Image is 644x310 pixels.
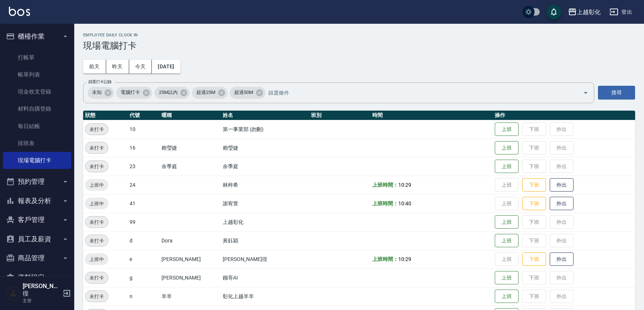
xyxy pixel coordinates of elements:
[83,33,635,37] h2: Employee Daily Clock In
[221,194,309,213] td: 謝宥萱
[83,111,128,120] th: 狀態
[85,237,108,245] span: 未打卡
[398,182,411,188] span: 10:29
[3,49,71,66] a: 打帳單
[550,252,573,266] button: 外出
[372,256,398,262] b: 上班時間：
[522,178,546,192] button: 下班
[522,252,546,266] button: 下班
[495,234,519,248] button: 上班
[128,138,160,157] td: 16
[192,87,228,99] div: 超過25M
[493,111,635,120] th: 操作
[3,172,71,191] button: 預約管理
[154,89,182,96] span: 25M以內
[85,255,108,263] span: 上班中
[3,248,71,268] button: 商品管理
[221,157,309,176] td: 余季庭
[495,141,519,155] button: 上班
[85,218,108,226] span: 未打卡
[88,87,114,99] div: 未知
[88,89,106,96] span: 未知
[3,100,71,117] a: 材料自購登錄
[83,60,106,74] button: 前天
[598,86,635,99] button: 搜尋
[221,231,309,250] td: 黃鈺穎
[128,250,160,268] td: e
[128,176,160,194] td: 24
[495,160,519,173] button: 上班
[3,229,71,249] button: 員工及薪資
[160,231,221,250] td: Dora
[85,293,108,300] span: 未打卡
[221,250,309,268] td: [PERSON_NAME]徨
[128,287,160,306] td: n
[160,157,221,176] td: 余季庭
[3,27,71,46] button: 櫃檯作業
[88,79,112,85] label: 篩選打卡記錄
[83,40,635,51] h3: 現場電腦打卡
[23,297,61,304] p: 主管
[565,4,604,20] button: 上越彰化
[607,5,635,19] button: 登出
[116,89,144,96] span: 電腦打卡
[370,111,493,120] th: 時間
[495,215,519,229] button: 上班
[3,118,71,135] a: 每日結帳
[116,87,152,99] div: 電腦打卡
[129,60,152,74] button: 今天
[9,7,30,16] img: Logo
[128,120,160,138] td: 10
[160,287,221,306] td: 羊羊
[495,290,519,303] button: 上班
[580,87,592,99] button: Open
[577,7,601,17] div: 上越彰化
[267,86,570,99] input: 篩選條件
[3,191,71,211] button: 報表及分析
[128,231,160,250] td: d
[230,87,265,99] div: 超過50M
[550,197,573,211] button: 外出
[3,135,71,152] a: 排班表
[23,283,61,297] h5: [PERSON_NAME]徨
[495,123,519,136] button: 上班
[154,87,190,99] div: 25M以內
[3,66,71,83] a: 帳單列表
[372,182,398,188] b: 上班時間：
[309,111,370,120] th: 班別
[128,268,160,287] td: g
[128,194,160,213] td: 41
[106,60,129,74] button: 昨天
[152,60,180,74] button: [DATE]
[85,181,108,189] span: 上班中
[160,250,221,268] td: [PERSON_NAME]
[85,200,108,208] span: 上班中
[160,111,221,120] th: 暱稱
[3,210,71,229] button: 客戶管理
[85,144,108,152] span: 未打卡
[221,120,309,138] td: 第一事業部 (勿刪)
[398,256,411,262] span: 10:29
[398,200,411,206] span: 10:40
[128,111,160,120] th: 代號
[372,200,398,206] b: 上班時間：
[85,125,108,133] span: 未打卡
[221,213,309,231] td: 上越彰化
[221,138,309,157] td: 賴瑩婕
[495,271,519,285] button: 上班
[85,163,108,170] span: 未打卡
[221,287,309,306] td: 彰化上越羊羊
[230,89,258,96] span: 超過50M
[6,286,21,301] img: Person
[221,268,309,287] td: 鏹哥AI
[3,152,71,169] a: 現場電腦打卡
[3,83,71,100] a: 現金收支登錄
[550,178,573,192] button: 外出
[128,213,160,231] td: 99
[160,268,221,287] td: [PERSON_NAME]
[85,274,108,282] span: 未打卡
[522,197,546,211] button: 下班
[128,157,160,176] td: 23
[160,138,221,157] td: 賴瑩婕
[221,176,309,194] td: 林梓希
